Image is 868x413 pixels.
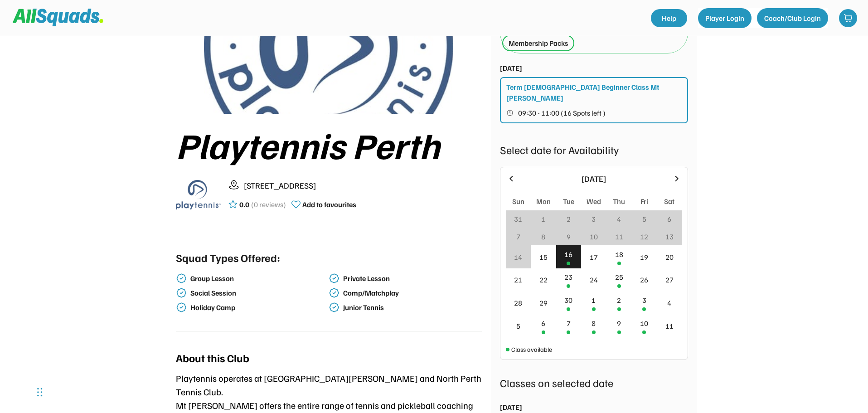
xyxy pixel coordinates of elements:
[329,287,339,298] img: check-verified-01.svg
[514,252,522,262] div: 14
[539,297,548,308] div: 29
[844,14,853,23] img: shopping-cart-01%20%281%29.svg
[564,295,572,306] div: 30
[244,180,482,192] div: [STREET_ADDRESS]
[329,273,339,284] img: check-verified-01.svg
[592,295,596,306] div: 1
[343,303,480,312] div: Junior Tennis
[190,289,327,297] div: Social Session
[617,295,621,306] div: 2
[592,318,596,329] div: 8
[176,125,482,165] div: Playtennis Perth
[640,196,648,207] div: Fri
[176,172,221,217] img: playtennis%20blue%20logo%201.png
[329,302,339,313] img: check-verified-01.svg
[667,214,671,224] div: 6
[512,196,524,207] div: Sun
[567,318,571,329] div: 7
[521,173,667,185] div: [DATE]
[506,82,683,103] div: Term [DEMOGRAPHIC_DATA] Beginner Class Mt [PERSON_NAME]
[564,272,572,282] div: 23
[541,318,545,329] div: 6
[511,345,552,354] div: Class available
[176,302,187,313] img: check-verified-01.svg
[500,402,522,413] div: [DATE]
[640,274,648,285] div: 26
[590,231,598,242] div: 10
[664,196,674,207] div: Sat
[176,273,187,284] img: check-verified-01.svg
[176,249,280,266] div: Squad Types Offered:
[592,214,596,224] div: 3
[642,295,646,306] div: 3
[518,109,606,117] span: 09:30 - 11:00 (16 Spots left )
[615,272,623,282] div: 25
[343,274,480,283] div: Private Lesson
[640,318,648,329] div: 10
[563,196,574,207] div: Tue
[514,297,522,308] div: 28
[698,8,752,28] button: Player Login
[514,214,522,224] div: 31
[536,196,551,207] div: Mon
[176,287,187,298] img: check-verified-01.svg
[564,249,572,260] div: 16
[615,231,623,242] div: 11
[516,231,520,242] div: 7
[590,274,598,285] div: 24
[665,321,674,331] div: 11
[176,350,249,366] div: About this Club
[613,196,625,207] div: Thu
[343,289,480,297] div: Comp/Matchplay
[302,199,356,210] div: Add to favourites
[541,214,545,224] div: 1
[567,231,571,242] div: 9
[500,374,688,391] div: Classes on selected date
[190,274,327,283] div: Group Lesson
[667,297,671,308] div: 4
[587,196,601,207] div: Wed
[514,274,522,285] div: 21
[642,214,646,224] div: 5
[506,107,683,119] button: 09:30 - 11:00 (16 Spots left )
[500,63,522,73] div: [DATE]
[516,321,520,331] div: 5
[640,252,648,262] div: 19
[13,9,103,26] img: Squad%20Logo.svg
[615,249,623,260] div: 18
[617,214,621,224] div: 4
[567,214,571,224] div: 2
[509,38,568,49] div: Membership Packs
[541,231,545,242] div: 8
[651,9,687,27] a: Help
[617,318,621,329] div: 9
[251,199,286,210] div: (0 reviews)
[640,231,648,242] div: 12
[539,252,548,262] div: 15
[500,141,688,158] div: Select date for Availability
[539,274,548,285] div: 22
[665,231,674,242] div: 13
[757,8,828,28] button: Coach/Club Login
[665,274,674,285] div: 27
[190,303,327,312] div: Holiday Camp
[665,252,674,262] div: 20
[590,252,598,262] div: 17
[239,199,249,210] div: 0.0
